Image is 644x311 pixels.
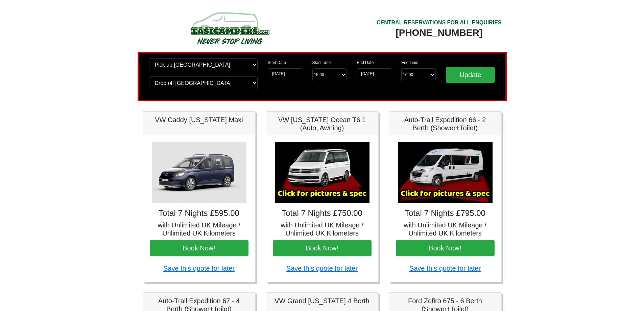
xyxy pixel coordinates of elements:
[396,208,495,218] h4: Total 7 Nights £795.00
[150,221,248,237] h5: with Unlimited UK Mileage / Unlimited UK Kilometers
[396,221,495,237] h5: with Unlimited UK Mileage / Unlimited UK Kilometers
[273,208,372,218] h4: Total 7 Nights £750.00
[377,19,502,27] div: CENTRAL RESERVATIONS FOR ALL ENQUIRIES
[312,60,331,66] label: Start Time
[446,67,495,83] input: Update
[268,60,286,66] label: Start Date
[268,68,302,81] input: Start Date
[150,208,248,218] h4: Total 7 Nights £595.00
[150,116,248,124] h5: VW Caddy [US_STATE] Maxi
[166,9,294,47] img: campers-checkout-logo.png
[357,60,374,66] label: End Date
[163,265,235,272] a: Save this quote for later
[396,116,495,132] h5: Auto-Trail Expedition 66 - 2 Berth (Shower+Toilet)
[273,240,372,256] button: Book Now!
[409,265,481,272] a: Save this quote for later
[273,221,372,237] h5: with Unlimited UK Mileage / Unlimited UK Kilometers
[377,27,502,39] div: [PHONE_NUMBER]
[286,265,358,272] a: Save this quote for later
[273,116,372,132] h5: VW [US_STATE] Ocean T6.1 (Auto, Awning)
[275,142,369,203] img: VW California Ocean T6.1 (Auto, Awning)
[396,240,495,256] button: Book Now!
[398,142,493,203] img: Auto-Trail Expedition 66 - 2 Berth (Shower+Toilet)
[357,68,391,81] input: Return Date
[401,60,419,66] label: End Time
[273,297,372,305] h5: VW Grand [US_STATE] 4 Berth
[150,240,248,256] button: Book Now!
[152,142,246,203] img: VW Caddy California Maxi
